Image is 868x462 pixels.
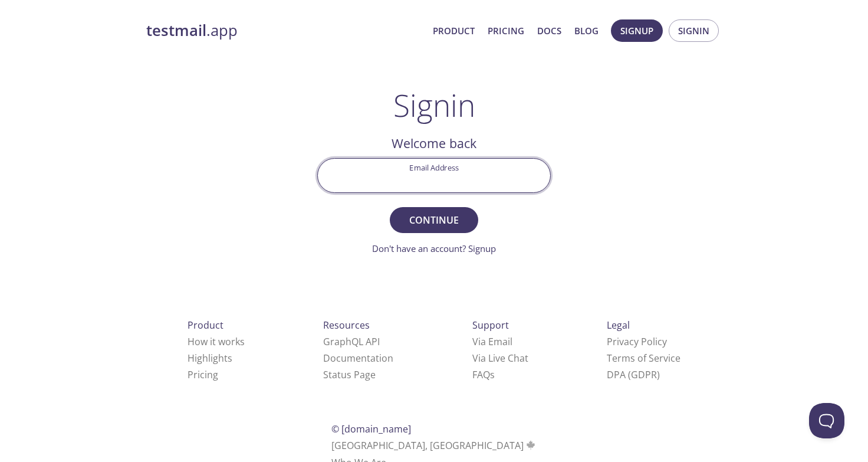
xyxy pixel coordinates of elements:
span: Product [188,319,223,332]
a: Docs [537,23,561,38]
a: Documentation [323,352,393,365]
a: Highlights [188,352,232,365]
span: © [DOMAIN_NAME] [331,422,411,435]
span: Signin [678,23,709,38]
button: Continue [390,207,478,233]
a: testmail.app [146,21,423,41]
a: How it works [188,335,245,348]
strong: testmail [146,20,206,41]
h2: Welcome back [317,133,551,153]
a: Via Live Chat [472,352,528,365]
button: Signup [611,19,663,42]
iframe: Help Scout Beacon - Open [809,403,844,438]
a: FAQ [472,368,495,381]
span: [GEOGRAPHIC_DATA], [GEOGRAPHIC_DATA] [331,439,537,452]
a: GraphQL API [323,335,380,348]
a: Terms of Service [607,352,680,365]
span: Continue [403,212,465,228]
a: Privacy Policy [607,335,667,348]
a: Status Page [323,368,376,381]
button: Signin [669,19,719,42]
span: Legal [607,319,630,332]
a: Product [433,23,475,38]
span: s [490,368,495,381]
a: Don't have an account? Signup [372,243,496,254]
a: DPA (GDPR) [607,368,660,381]
span: Support [472,319,509,332]
a: Blog [574,23,599,38]
a: Pricing [488,23,524,38]
span: Signup [620,23,653,38]
a: Pricing [188,368,218,381]
h1: Signin [393,87,475,123]
span: Resources [323,319,370,332]
a: Via Email [472,335,512,348]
